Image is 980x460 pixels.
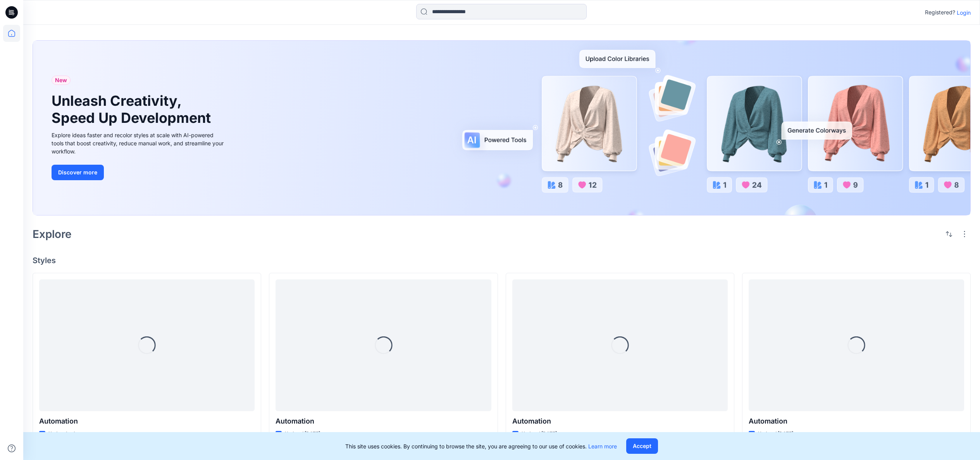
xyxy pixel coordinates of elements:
p: Login [957,9,971,17]
p: Updated [DATE] [522,430,557,438]
p: Registered? [925,8,955,17]
h1: Unleash Creativity, Speed Up Development [52,93,214,126]
p: Updated [DATE] [758,430,793,438]
h2: Explore [33,228,72,240]
p: Automation [512,416,728,427]
p: Automation [276,416,491,427]
p: This site uses cookies. By continuing to browse the site, you are agreeing to our use of cookies. [345,442,617,450]
button: Discover more [52,165,104,180]
p: Updated a day ago [48,430,90,438]
p: Automation [39,416,255,427]
div: Explore ideas faster and recolor styles at scale with AI-powered tools that boost creativity, red... [52,131,226,155]
span: New [55,76,67,85]
a: Learn more [588,443,617,450]
button: Accept [626,438,658,454]
p: Updated [DATE] [285,430,320,438]
p: Automation [749,416,964,427]
a: Discover more [52,165,226,180]
h4: Styles [33,256,971,265]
